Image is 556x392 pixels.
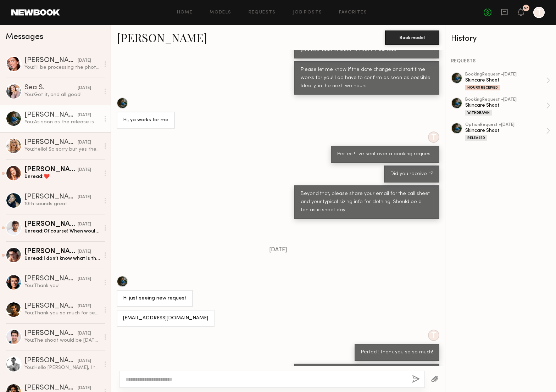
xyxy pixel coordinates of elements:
div: [PERSON_NAME] [24,248,78,255]
a: bookingRequest •[DATE]Skincare ShootHours Received [465,72,550,90]
div: Beyond that, please share your email for the call sheet and your typical sizing info for clothing... [301,190,433,214]
div: Unread: I don’t know what is the vibe [24,255,100,262]
div: Skincare Shoot [465,77,546,84]
div: You: Thank you so much for sending that info along! Forwarding it to the client now :) [24,310,100,317]
div: [PERSON_NAME] [24,357,78,364]
div: [DATE] [78,57,91,64]
div: [PERSON_NAME] [24,330,78,337]
div: You: Thank you! [24,282,100,289]
a: Book model [385,34,439,40]
span: [DATE] [269,247,287,253]
div: Withdrawn [465,110,492,116]
div: Skincare Shoot [465,102,546,109]
div: 10th sounds great [24,201,100,207]
div: Sea S. [24,84,78,91]
div: History [451,35,550,43]
div: [DATE] [78,85,91,91]
div: [PERSON_NAME] [24,57,78,64]
div: You: Hello! So sorry but yes the 11th couldn't work out. Scheduling conflicts arose for our locat... [24,146,100,153]
div: Please let me know if the date change and start time works for you! I do have to confirm as soon ... [301,66,433,90]
div: You: The shoot would be [DATE] or 13th. Still determining the rate with the client, but I believe... [24,337,100,344]
a: bookingRequest •[DATE]Skincare ShootWithdrawn [465,97,550,116]
div: Unread: Of course! When would the shoot take place? Could you share a few more details? Thanks a ... [24,228,100,235]
div: booking Request • [DATE] [465,72,546,77]
div: booking Request • [DATE] [465,97,546,102]
div: Hours Received [465,85,500,90]
div: Did you receive it? [390,170,433,178]
div: [PERSON_NAME] [24,112,78,119]
div: Perfect! I've sent over a booking request. [337,150,433,158]
div: [DATE] [78,221,91,228]
div: [PERSON_NAME] [24,303,78,310]
div: [DATE] [78,276,91,282]
div: [PERSON_NAME] [24,166,78,173]
div: Hi just seeing new request [123,295,187,303]
div: [PERSON_NAME] [24,221,78,228]
div: [EMAIL_ADDRESS][DOMAIN_NAME] [123,314,208,323]
div: Perfect! Thank you so so much! [361,348,433,357]
div: [PERSON_NAME] [24,139,78,146]
div: [DATE] [78,112,91,119]
a: [PERSON_NAME] [117,30,207,45]
div: Hi, ya works for me [123,116,168,124]
div: [DATE] [78,194,91,201]
div: option Request • [DATE] [465,123,546,127]
div: Skincare Shoot [465,127,546,134]
span: Messages [6,33,43,41]
div: You: As soon as the release is signed I'll release your hours on Newbook. But also, what a great ... [24,119,100,125]
div: [DATE] [78,248,91,255]
a: Job Posts [293,10,322,15]
div: [PERSON_NAME] [24,275,78,282]
div: [PERSON_NAME] [24,385,78,392]
div: [DATE] [78,167,91,173]
div: [DATE] [78,330,91,337]
div: You: I'll be processing the photos and will share in the next few weeks. You can post and share a... [24,64,100,71]
a: T [533,7,545,18]
div: [DATE] [78,358,91,364]
a: Requests [249,10,276,15]
div: REQUESTS [451,59,550,64]
div: [DATE] [78,303,91,310]
div: You: Got it, and all good! [24,91,100,98]
button: Book model [385,30,439,45]
div: Released [465,135,487,141]
a: Models [210,10,231,15]
div: [DATE] [78,139,91,146]
a: Favorites [339,10,367,15]
div: 57 [524,6,528,10]
div: You: Hello [PERSON_NAME], I think you would be a great fit for an upcoming video I'm planning for... [24,364,100,371]
a: Home [177,10,193,15]
a: optionRequest •[DATE]Skincare ShootReleased [465,123,550,141]
div: Unread: ❤️ [24,173,100,180]
div: [DATE] [78,385,91,392]
div: [PERSON_NAME] [24,194,78,201]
